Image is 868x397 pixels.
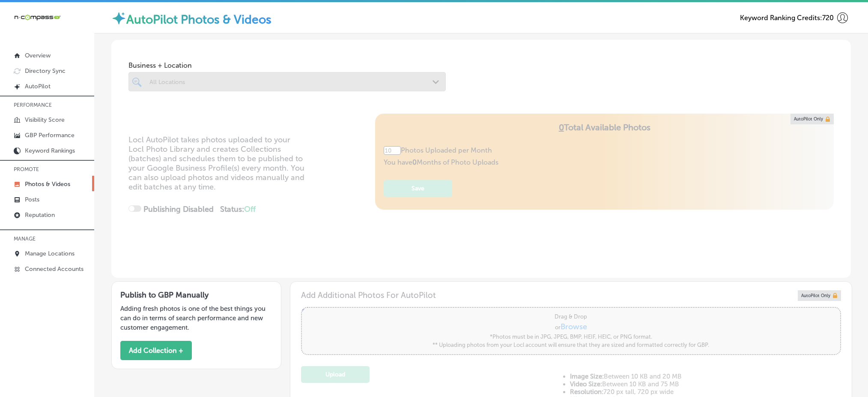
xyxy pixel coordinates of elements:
[14,13,61,21] img: 660ab0bf-5cc7-4cb8-ba1c-48b5ae0f18e60NCTV_CLogo_TV_Black_-500x88.png
[25,211,55,219] p: Reputation
[25,52,51,59] p: Overview
[25,132,75,139] p: GBP Performance
[120,290,272,300] h3: Publish to GBP Manually
[25,147,75,154] p: Keyword Rankings
[120,304,272,332] p: Adding fresh photos is one of the best things you can do in terms of search performance and new c...
[120,341,192,360] button: Add Collection +
[111,11,126,26] img: autopilot-icon
[25,67,66,75] p: Directory Sync
[25,265,84,273] p: Connected Accounts
[25,196,39,203] p: Posts
[126,12,271,27] label: AutoPilot Photos & Videos
[25,116,65,123] p: Visibility Score
[25,83,51,90] p: AutoPilot
[128,61,446,69] span: Business + Location
[25,250,75,257] p: Manage Locations
[25,180,70,188] p: Photos & Videos
[740,14,834,22] span: Keyword Ranking Credits: 720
